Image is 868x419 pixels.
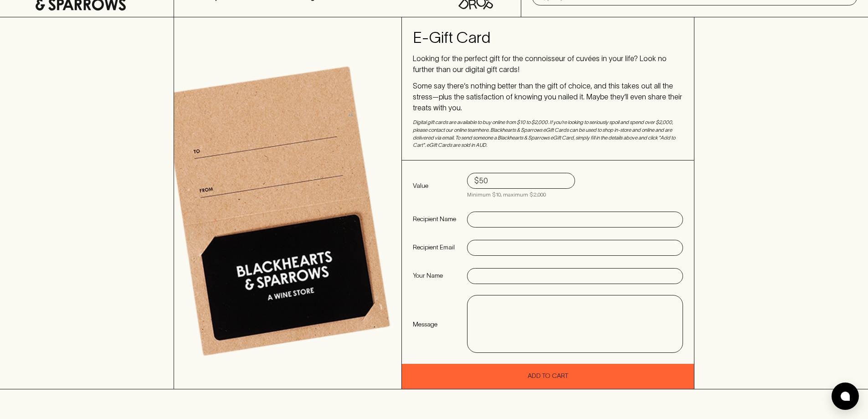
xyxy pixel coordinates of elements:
[413,243,456,252] p: Recipient Email
[467,190,575,199] p: Minimum $10, maximum $2,000
[402,364,694,389] button: Add To Cart
[413,214,456,223] p: Recipient Name
[413,53,683,75] p: Looking for the perfect gift for the connoisseur of cuvées in your life? Look no further than our...
[413,119,683,149] p: Digital gift cards are available to buy online from $10 to $2,000. If you‘re looking to seriously...
[413,28,683,47] h4: E-Gift Card
[478,127,488,133] a: here
[413,181,456,190] p: Value
[174,17,401,389] img: Blackhearst & Sparrows Gift Cards
[413,320,456,329] p: Message
[841,392,850,401] img: bubble-icon
[413,80,683,113] p: Some say there‘s nothing better than the gift of choice, and this takes out all the stress—plus t...
[413,271,456,280] p: Your Name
